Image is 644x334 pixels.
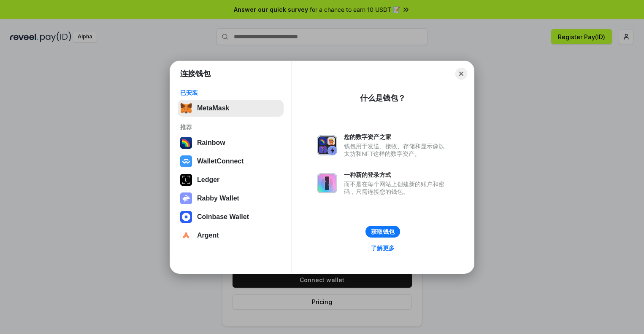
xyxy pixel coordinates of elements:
img: svg+xml,%3Csvg%20xmlns%3D%22http%3A%2F%2Fwww.w3.org%2F2000%2Fsvg%22%20width%3D%2228%22%20height%3... [180,174,192,186]
div: 而不是在每个网站上创建新的账户和密码，只需连接您的钱包。 [344,180,449,195]
div: WalletConnect [197,158,244,165]
button: Rabby Wallet [178,190,284,207]
div: Ledger [197,176,219,184]
button: MetaMask [178,100,284,117]
img: svg+xml,%3Csvg%20width%3D%2228%22%20height%3D%2228%22%20viewBox%3D%220%200%2028%2028%22%20fill%3D... [180,211,192,223]
button: Argent [178,227,284,244]
button: Rainbow [178,134,284,151]
div: Argent [197,232,219,239]
div: Coinbase Wallet [197,213,249,221]
button: 获取钱包 [365,226,400,238]
h1: 连接钱包 [180,69,211,79]
button: Ledger [178,171,284,188]
img: svg+xml,%3Csvg%20fill%3D%22none%22%20height%3D%2233%22%20viewBox%3D%220%200%2035%2033%22%20width%... [180,102,192,114]
div: 您的数字资产之家 [344,133,449,141]
div: 推荐 [180,123,281,131]
img: svg+xml,%3Csvg%20xmlns%3D%22http%3A%2F%2Fwww.w3.org%2F2000%2Fsvg%22%20fill%3D%22none%22%20viewBox... [180,192,192,204]
div: 了解更多 [371,244,395,252]
div: MetaMask [197,104,229,112]
img: svg+xml,%3Csvg%20xmlns%3D%22http%3A%2F%2Fwww.w3.org%2F2000%2Fsvg%22%20fill%3D%22none%22%20viewBox... [317,173,337,193]
button: WalletConnect [178,153,284,170]
div: 什么是钱包？ [360,93,406,103]
button: Close [455,68,467,80]
div: 一种新的登录方式 [344,171,449,179]
img: svg+xml,%3Csvg%20width%3D%2228%22%20height%3D%2228%22%20viewBox%3D%220%200%2028%2028%22%20fill%3D... [180,155,192,167]
button: Coinbase Wallet [178,208,284,225]
a: 了解更多 [366,243,400,254]
img: svg+xml,%3Csvg%20width%3D%2228%22%20height%3D%2228%22%20viewBox%3D%220%200%2028%2028%22%20fill%3D... [180,230,192,241]
img: svg+xml,%3Csvg%20width%3D%22120%22%20height%3D%22120%22%20viewBox%3D%220%200%20120%20120%22%20fil... [180,137,192,149]
div: 钱包用于发送、接收、存储和显示像以太坊和NFT这样的数字资产。 [344,142,449,158]
div: 已安装 [180,89,281,96]
img: svg+xml,%3Csvg%20xmlns%3D%22http%3A%2F%2Fwww.w3.org%2F2000%2Fsvg%22%20fill%3D%22none%22%20viewBox... [317,135,337,155]
div: Rabby Wallet [197,195,239,202]
div: 获取钱包 [371,228,395,235]
div: Rainbow [197,139,225,147]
